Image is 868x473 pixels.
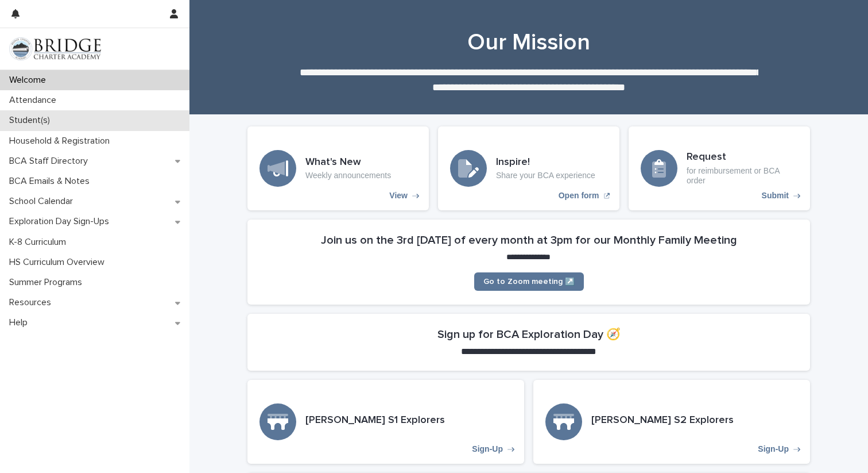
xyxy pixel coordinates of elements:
[247,29,810,56] h1: Our Mission
[5,115,59,126] p: Student(s)
[483,278,575,286] span: Go to Zoom meeting ↗️
[629,126,810,210] a: Submit
[559,191,599,201] p: Open form
[247,126,429,210] a: View
[305,156,391,169] h3: What's New
[305,171,391,180] p: Weekly announcements
[591,414,734,427] h3: [PERSON_NAME] S2 Explorers
[762,191,789,201] p: Submit
[687,151,798,164] h3: Request
[533,380,810,464] a: Sign-Up
[5,237,75,248] p: K-8 Curriculum
[5,257,114,268] p: HS Curriculum Overview
[496,171,595,180] p: Share your BCA experience
[9,37,101,60] img: V1C1m3IdTEidaUdm9Hs0
[5,75,55,86] p: Welcome
[496,156,595,169] h3: Inspire!
[687,166,798,186] p: for reimbursement or BCA order
[438,126,619,210] a: Open form
[321,233,737,247] h2: Join us on the 3rd [DATE] of every month at 3pm for our Monthly Family Meeting
[5,297,60,308] p: Resources
[5,156,97,167] p: BCA Staff Directory
[5,216,118,227] p: Exploration Day Sign-Ups
[472,444,503,454] p: Sign-Up
[305,414,445,427] h3: [PERSON_NAME] S1 Explorers
[5,176,99,187] p: BCA Emails & Notes
[5,95,65,106] p: Attendance
[247,380,524,464] a: Sign-Up
[5,136,119,147] p: Household & Registration
[758,444,789,454] p: Sign-Up
[389,191,408,201] p: View
[5,196,82,207] p: School Calendar
[5,317,37,328] p: Help
[437,328,621,341] h2: Sign up for BCA Exploration Day 🧭
[5,277,91,288] p: Summer Programs
[474,272,584,291] a: Go to Zoom meeting ↗️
